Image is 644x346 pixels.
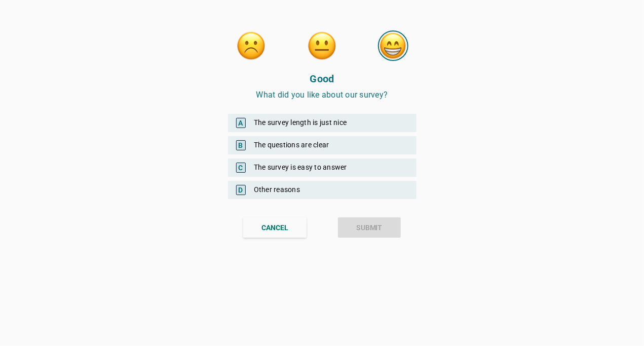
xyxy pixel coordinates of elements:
div: The questions are clear [228,136,416,154]
div: CANCEL [261,223,288,233]
button: CANCEL [243,217,307,238]
span: A [236,118,246,128]
div: The survey length is just nice [228,114,416,132]
span: C [236,163,246,173]
div: Other reasons [228,181,416,199]
span: What did you like about our survey? [256,90,388,100]
span: D [236,185,246,195]
div: The survey is easy to answer [228,159,416,177]
span: B [236,140,246,150]
strong: Good [310,73,334,85]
